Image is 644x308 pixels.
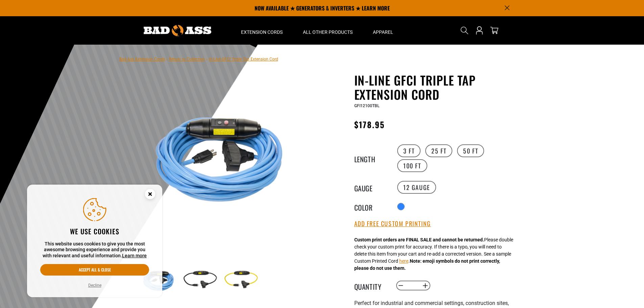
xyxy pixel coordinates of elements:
[40,227,149,236] h2: We use cookies
[209,57,278,62] span: In-Line GFCI Triple Tap Extension Cord
[166,57,168,62] span: ›
[139,74,302,237] img: Light Blue
[241,29,283,35] span: Extension Cords
[354,118,385,131] span: $178.95
[354,258,500,271] strong: Note: emoji symbols do not print correctly, please do not use them.
[354,236,513,272] div: Please double check your custom print for accuracy. If there is a typo, you will need to delete t...
[399,258,408,265] button: here
[397,181,436,194] label: 12 Gauge
[425,144,452,157] label: 25 FT
[373,29,393,35] span: Apparel
[354,202,388,211] legend: Color
[363,16,403,45] summary: Apparel
[40,264,149,276] button: Accept all & close
[354,281,388,290] label: Quantity
[354,103,379,108] span: GFI12100TBL
[144,25,211,36] img: Bad Ass Extension Cords
[86,282,103,289] button: Decline
[293,16,363,45] summary: All Other Products
[303,29,353,35] span: All Other Products
[354,237,484,242] strong: Custom print orders are FINAL SALE and cannot be returned.
[354,220,431,228] button: Add Free Custom Printing
[354,183,388,192] legend: Gauge
[27,185,162,298] aside: Cookie Consent
[206,57,208,62] span: ›
[221,260,260,300] img: yellow
[231,16,293,45] summary: Extension Cords
[459,25,470,36] summary: Search
[40,241,149,259] p: This website uses cookies to give you the most awesome browsing experience and provide you with r...
[354,154,388,163] legend: Length
[397,144,421,157] label: 3 FT
[169,57,205,62] a: Return to Collection
[119,55,278,63] nav: breadcrumbs
[122,253,147,258] a: Learn more
[180,260,219,300] img: black
[354,73,520,101] h1: In-Line GFCI Triple Tap Extension Cord
[457,144,484,157] label: 50 FT
[119,57,165,62] a: Bad Ass Extension Cords
[397,159,427,172] label: 100 FT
